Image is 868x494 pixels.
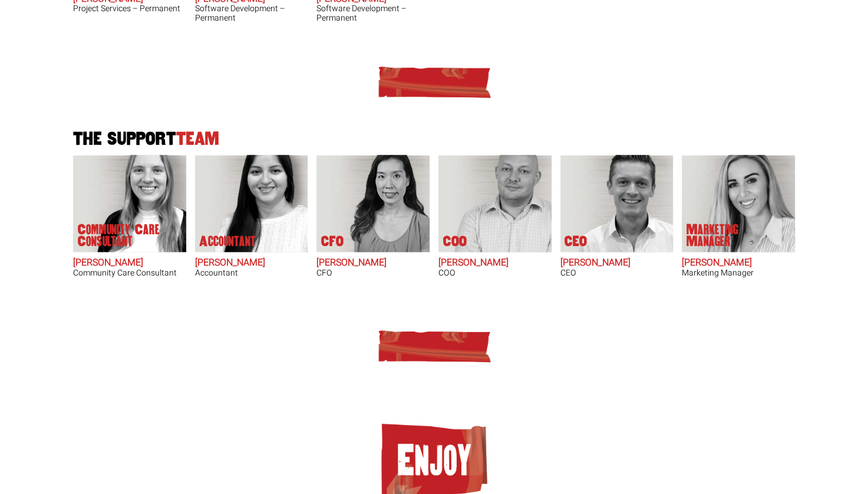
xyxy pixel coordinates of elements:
[195,4,308,22] h3: Software Development – Permanent
[565,236,587,247] p: CEO
[329,155,430,252] img: Laura Yang's our CFO
[316,258,430,268] h2: [PERSON_NAME]
[316,268,430,277] h3: CFO
[682,258,795,268] h2: [PERSON_NAME]
[321,236,344,247] p: CFO
[73,4,186,13] h3: Project Services – Permanent
[682,268,795,277] h3: Marketing Manager
[73,258,186,268] h2: [PERSON_NAME]
[195,268,308,277] h3: Accountant
[78,224,172,247] p: Community Care Consultant
[199,236,256,247] p: Accountant
[438,258,552,268] h2: [PERSON_NAME]
[682,155,795,252] img: Monique Rodrigues does Marketing Manager
[443,236,467,247] p: COO
[560,268,674,277] h3: CEO
[207,155,308,252] img: Simran Kaur does Accountant
[560,258,674,268] h2: [PERSON_NAME]
[316,4,430,22] h3: Software Development – Permanent
[438,268,552,277] h3: COO
[73,268,186,277] h3: Community Care Consultant
[687,224,781,247] p: Marketing Manager
[573,155,673,252] img: Geoff Millar's our CEO
[86,155,186,252] img: Anna Reddy does Community Care Consultant
[69,130,800,148] h2: The Support
[176,129,219,148] span: Team
[451,155,552,252] img: Simon Moss's our COO
[195,258,308,268] h2: [PERSON_NAME]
